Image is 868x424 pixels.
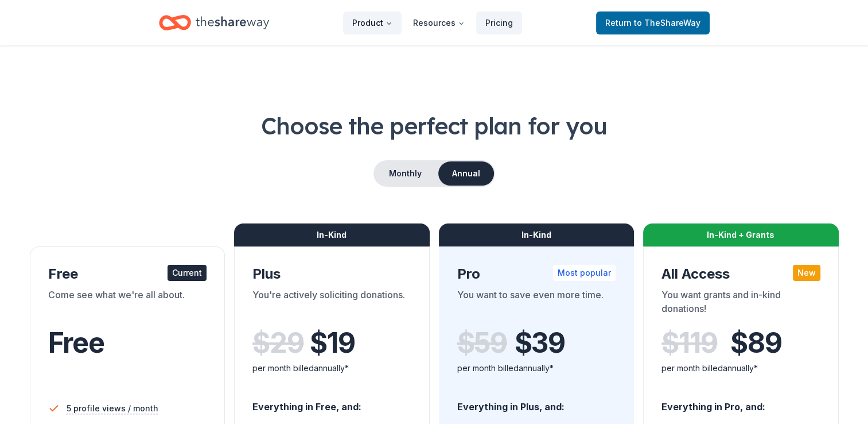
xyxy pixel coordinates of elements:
span: Return [605,16,700,30]
span: to TheShareWay [634,18,700,28]
a: Home [159,9,269,36]
div: per month billed annually* [661,361,820,375]
div: New [793,265,820,281]
div: You want to save even more time. [457,288,616,320]
a: Returnto TheShareWay [596,11,710,34]
div: Everything in Free, and: [252,390,411,414]
div: per month billed annually* [252,361,411,375]
span: $ 89 [730,327,781,359]
div: In-Kind [234,223,430,246]
button: Annual [438,161,494,186]
button: Monthly [375,161,436,186]
div: Come see what we're all about. [48,288,207,320]
a: Pricing [476,11,522,34]
span: $ 39 [515,327,565,359]
div: per month billed annually* [457,361,616,375]
div: Pro [457,265,616,283]
div: Everything in Plus, and: [457,390,616,414]
div: All Access [661,265,820,283]
div: Everything in Pro, and: [661,390,820,414]
div: In-Kind + Grants [643,223,839,246]
div: You want grants and in-kind donations! [661,288,820,320]
nav: Main [343,9,522,36]
div: Free [48,265,207,283]
div: Plus [252,265,411,283]
span: $ 19 [310,327,355,359]
div: Most popular [553,265,616,281]
button: Product [343,11,402,34]
h1: Choose the perfect plan for you [28,110,840,142]
span: 5 profile views / month [67,402,158,415]
button: Resources [404,11,474,34]
div: You're actively soliciting donations. [252,288,411,320]
div: Current [168,265,207,281]
div: In-Kind [439,223,635,246]
span: Free [48,326,104,360]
